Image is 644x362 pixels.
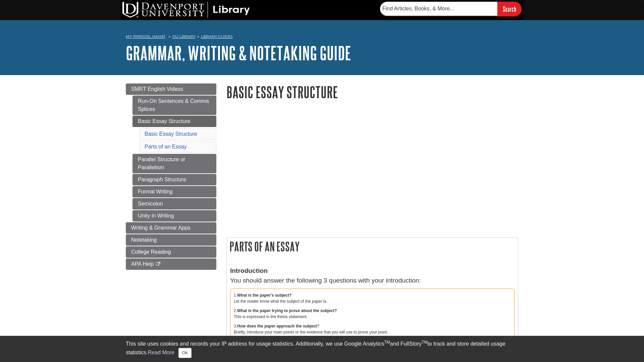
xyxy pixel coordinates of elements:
strong: Introduction [230,267,268,274]
a: Writing & Grammar Apps [126,222,216,234]
a: Basic Essay Structure [132,116,216,127]
a: Library Guides [201,34,233,39]
a: College Reading [126,246,216,258]
h1: Basic Essay Structure [226,83,518,101]
a: APA Help [126,258,216,270]
button: Close [178,348,192,358]
form: Searches DU Library's articles, books, and more [380,2,522,16]
input: Find Articles, Books, & More... [380,2,497,16]
p: You should answer the following 3 questions with your introduction: [230,266,515,286]
span: SMRT English Videos [131,86,183,92]
img: DU Library [122,2,250,18]
span: College Reading [131,249,171,255]
a: My [PERSON_NAME] [126,34,165,40]
a: DU Library [172,34,196,39]
a: Parts of an Essay [145,144,186,149]
a: Basic Essay Structure [145,131,197,137]
a: Unity in Writing [132,210,216,222]
input: Search [497,2,522,16]
a: Read More [148,350,174,355]
nav: breadcrumb [126,32,518,43]
a: Formal Writing [132,186,216,197]
span: Notetaking [131,237,157,243]
p: 2. This is expressed in the thesis statement. [234,308,511,320]
a: Run-On Sentences & Comma Splices [132,96,216,115]
h2: Parts of an Essay [227,238,518,255]
a: SMRT English Videos [126,83,216,95]
sup: TM [422,340,427,345]
p: 1. Let the reader know what the subject of the paper is. [234,292,511,304]
i: This link opens in a new window [155,262,161,266]
a: Grammar, Writing & Notetaking Guide [126,43,351,63]
div: Guide Page Menu [126,83,216,270]
sup: TM [384,340,390,345]
div: This site uses cookies and records your IP address for usage statistics. Additionally, we use Goo... [126,340,518,358]
p: 3. ? Briefly, introduce your main points or the evidence that you will use to prove your point. [234,323,511,335]
strong: What is the paper's subject? [237,293,291,298]
span: Writing & Grammar Apps [131,225,191,231]
span: APA Help [131,261,154,267]
a: Notetaking [126,234,216,246]
strong: What is the paper trying to prove about the subject? [237,308,337,313]
a: Paragraph Structure [132,174,216,185]
strong: How does the paper approach the subject [237,324,317,328]
a: Semicolon [132,198,216,209]
a: Parallel Structure or Parallelism [132,154,216,173]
